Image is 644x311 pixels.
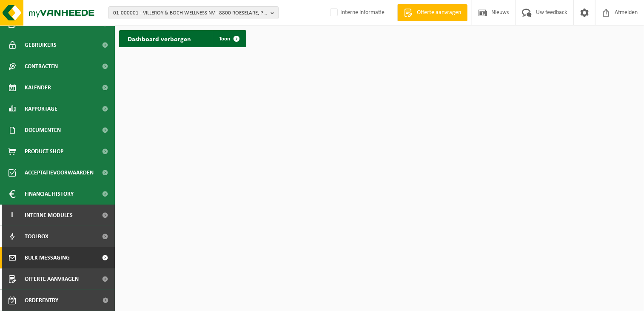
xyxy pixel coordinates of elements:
span: Orderentry Goedkeuring [25,290,96,311]
span: Toon [219,36,231,42]
span: Bulk Messaging [25,247,70,268]
span: Product Shop [25,141,63,162]
button: 01-000001 - VILLEROY & BOCH WELLNESS NV - 8800 ROESELARE, POPULIERSTRAAT 1 [108,6,279,19]
span: Contracten [25,56,58,77]
span: Kalender [25,77,51,98]
h2: Dashboard verborgen [119,30,199,47]
a: Toon [213,30,245,47]
span: Interne modules [25,205,73,226]
span: Acceptatievoorwaarden [25,162,94,183]
span: Offerte aanvragen [415,9,463,17]
span: Toolbox [25,226,48,247]
span: Financial History [25,183,74,205]
span: Gebruikers [25,34,57,56]
span: Offerte aanvragen [25,268,79,290]
span: 01-000001 - VILLEROY & BOCH WELLNESS NV - 8800 ROESELARE, POPULIERSTRAAT 1 [113,7,267,20]
label: Interne informatie [328,6,385,19]
span: Documenten [25,120,61,141]
a: Offerte aanvragen [397,4,467,21]
span: I [9,205,16,226]
span: Rapportage [25,98,57,120]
